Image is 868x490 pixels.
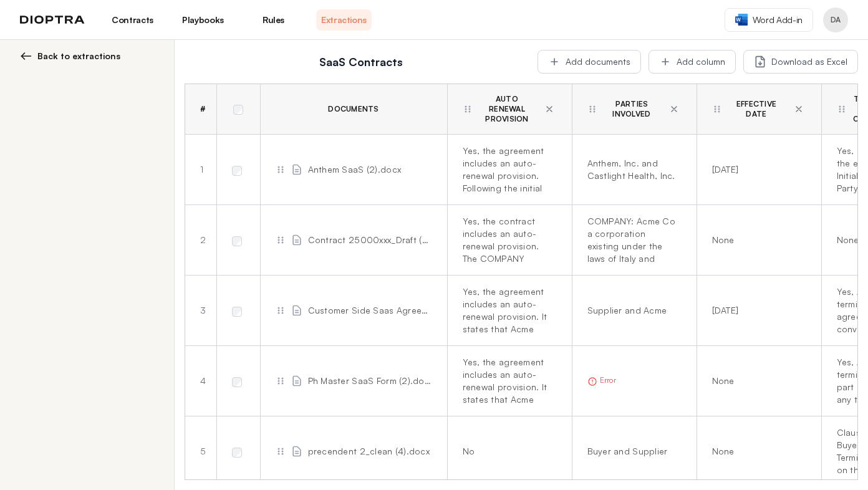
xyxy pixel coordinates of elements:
td: 2 [185,205,216,276]
div: Yes, the agreement includes an auto-renewal provision. It states that Acme may renew the agreemen... [463,286,552,335]
button: Delete column [667,102,682,117]
td: 5 [185,416,216,487]
a: Contracts [105,9,160,31]
img: word [735,14,748,26]
div: No [463,445,552,458]
button: Add column [649,50,736,74]
a: Rules [246,9,301,31]
td: 4 [185,346,216,416]
div: [DATE] [712,304,801,317]
span: Back to extractions [37,50,120,62]
a: Extractions [316,9,372,31]
td: 1 [185,135,216,205]
div: Yes, the contract includes an auto-renewal provision. The COMPANY reserves the right to extend th... [463,215,552,265]
button: Profile menu [823,7,848,32]
h2: SaaS Contracts [192,53,530,70]
button: Delete column [791,102,806,117]
div: [DATE] [712,163,801,176]
img: left arrow [20,50,32,62]
span: precendent 2_clean (4).docx [308,445,430,458]
img: logo [20,16,85,24]
button: Download as Excel [743,50,858,74]
button: Back to extractions [20,50,159,62]
th: Documents [260,84,447,135]
div: Supplier and Acme [587,304,677,317]
div: Yes, the agreement includes an auto-renewal provision. Following the initial term of three years,... [463,145,552,195]
td: 3 [185,276,216,346]
span: Contract 25000xxx_Draft (3).docx [308,234,432,246]
a: Playbooks [175,9,231,31]
a: Word Add-in [725,8,813,32]
span: Customer Side Saas Agreement.docx [308,304,432,317]
div: None [712,445,801,458]
div: Anthem, Inc. and Castlight Health, Inc. [587,157,677,182]
button: Add documents [538,50,641,74]
th: # [185,84,216,135]
div: Yes, the agreement includes an auto-renewal provision. It states that Acme may extend the agreeme... [463,356,552,406]
div: Buyer and Supplier [587,445,677,458]
div: None [712,375,801,387]
button: Delete column [542,102,557,117]
div: Error [587,375,677,386]
div: None [712,234,801,246]
span: Auto Renewal Provision [478,94,537,124]
span: Word Add-in [753,14,803,26]
span: Parties Involved [602,99,662,119]
span: Ph Master SaaS Form (2).docx [308,375,432,387]
span: Effective Date [727,99,786,119]
span: Anthem SaaS (2).docx [308,163,402,176]
div: COMPANY: Acme Co a corporation existing under the laws of Italy and having its principal place of... [587,215,677,265]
